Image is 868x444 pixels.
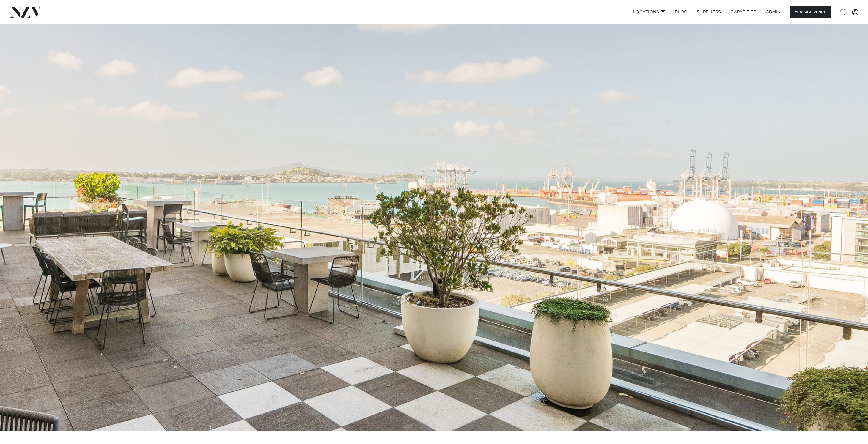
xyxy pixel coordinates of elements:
[692,6,726,18] a: SUPPLIERS
[670,6,692,18] a: BLOG
[761,6,785,18] a: ADMIN
[10,7,42,17] img: nzv-logo.png
[726,6,761,18] a: Capacities
[628,6,670,18] a: Locations
[790,6,831,18] button: Message Venue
